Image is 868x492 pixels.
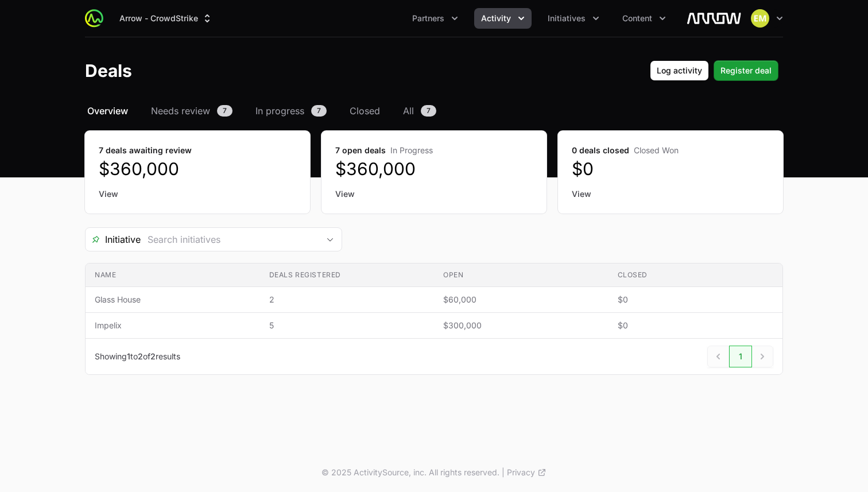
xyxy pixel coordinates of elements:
[615,8,673,29] button: Content
[347,104,382,118] a: Closed
[95,294,251,305] span: Glass House
[150,351,156,361] span: 2
[86,233,141,246] span: Initiative
[95,320,251,331] span: Impelix
[572,145,769,156] dt: 0 deals closed
[85,60,132,81] h1: Deals
[311,105,327,117] span: 7
[151,104,210,118] span: Needs review
[541,8,606,29] button: Initiatives
[269,320,425,331] span: 5
[572,158,769,179] dd: $0
[99,188,296,200] a: View
[138,351,143,361] span: 2
[650,60,778,81] div: Primary actions
[481,13,511,24] span: Activity
[412,13,444,24] span: Partners
[609,264,783,287] th: Closed
[622,13,652,24] span: Content
[751,9,769,28] img: Eric Mingus
[474,8,532,29] button: Activity
[657,64,702,78] span: Log activity
[141,228,319,251] input: Search initiatives
[403,104,414,118] span: All
[443,320,599,331] span: $300,000
[217,105,232,117] span: 7
[85,104,783,118] nav: Deals navigation
[127,351,130,361] span: 1
[113,8,220,29] div: Supplier switch menu
[434,264,609,287] th: Open
[335,188,533,200] a: View
[401,104,439,118] a: All7
[421,105,436,117] span: 7
[95,351,180,362] p: Showing to of results
[474,8,532,29] div: Activity menu
[615,8,673,29] div: Content menu
[319,228,342,251] div: Open
[335,158,533,179] dd: $360,000
[443,294,599,305] span: $60,000
[99,145,296,156] dt: 7 deals awaiting review
[85,227,783,375] section: Deals Filters
[729,346,752,367] a: 1
[618,294,774,305] span: $0
[390,145,433,155] span: In Progress
[507,467,547,478] a: Privacy
[87,104,128,118] span: Overview
[321,467,499,478] p: © 2025 ActivitySource, inc. All rights reserved.
[149,104,235,118] a: Needs review7
[548,13,586,24] span: Initiatives
[618,320,774,331] span: $0
[634,145,679,155] span: Closed Won
[572,188,769,200] a: View
[502,467,505,478] span: |
[335,145,533,156] dt: 7 open deals
[269,294,425,305] span: 2
[113,8,220,29] button: Arrow - CrowdStrike
[405,8,465,29] button: Partners
[260,264,435,287] th: Deals registered
[255,104,304,118] span: In progress
[350,104,380,118] span: Closed
[253,104,329,118] a: In progress7
[687,7,742,30] img: Arrow
[541,8,606,29] div: Initiatives menu
[99,158,296,179] dd: $360,000
[714,60,778,81] button: Register deal
[405,8,465,29] div: Partners menu
[103,8,673,29] div: Main navigation
[85,104,130,118] a: Overview
[86,264,260,287] th: Name
[650,60,709,81] button: Log activity
[85,9,103,28] img: ActivitySource
[720,64,772,78] span: Register deal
